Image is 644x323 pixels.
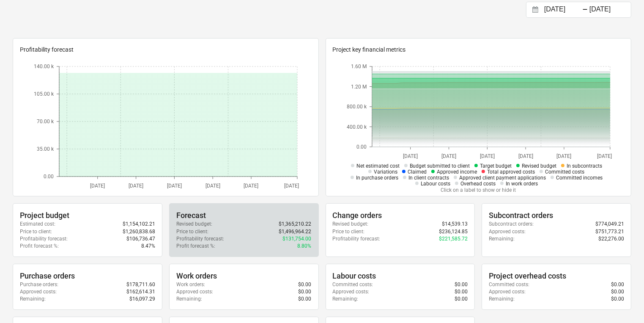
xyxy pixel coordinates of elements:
[176,210,312,221] div: Forecast
[333,281,373,288] p: Committed costs :
[455,295,468,303] p: $0.00
[167,183,182,189] tspan: [DATE]
[126,288,155,295] p: $162,614.31
[597,154,612,160] tspan: [DATE]
[333,295,359,303] p: Remaining :
[123,228,155,235] p: $1,260,838.68
[347,187,610,194] p: Click on a label to show or hide it
[126,235,155,243] p: $106,736.47
[20,221,55,228] p: Estimated cost :
[37,146,54,152] tspan: 35.00 k
[279,228,312,235] p: $1,496,964.22
[333,45,625,54] p: Project key financial metrics
[489,288,526,295] p: Approved costs :
[567,163,602,169] span: In subcontracts
[141,243,155,250] p: 8.47%
[176,235,224,243] p: Profitability forecast :
[176,221,212,228] p: Revised budget :
[480,163,512,169] span: Target budget
[37,119,54,125] tspan: 70.00 k
[20,243,59,250] p: Profit forecast % :
[279,221,312,228] p: $1,365,210.22
[441,154,456,160] tspan: [DATE]
[123,221,155,228] p: $1,154,102.21
[602,282,644,323] iframe: Chat Widget
[588,4,631,16] input: End Date
[20,295,46,303] p: Remaining :
[582,7,588,12] div: -
[347,104,367,110] tspan: 800.00 k
[299,288,312,295] p: $0.00
[595,228,624,235] p: $751,773.21
[598,235,624,243] p: $22,276.00
[126,281,155,288] p: $178,711.60
[489,271,624,281] div: Project overhead costs
[356,144,367,150] tspan: 0.00
[176,281,205,288] p: Work orders :
[489,221,534,228] p: Subcontract orders :
[20,281,58,288] p: Purchase orders :
[34,64,54,70] tspan: 140.00 k
[543,4,586,16] input: Start Date
[299,295,312,303] p: $0.00
[489,281,529,288] p: Committed costs :
[489,235,515,243] p: Remaining :
[176,228,208,235] p: Price to client :
[556,154,571,160] tspan: [DATE]
[333,210,468,221] div: Change orders
[351,84,367,90] tspan: 1.20 M
[480,154,495,160] tspan: [DATE]
[459,175,546,181] span: Approved client payment applications
[410,163,470,169] span: Budget submitted to client
[403,154,418,160] tspan: [DATE]
[283,235,312,243] p: $131,754.00
[437,169,477,175] span: Approved income
[244,183,259,189] tspan: [DATE]
[408,169,427,175] span: Claimed
[20,271,155,281] div: Purchase orders
[44,174,54,180] tspan: 0.00
[20,45,312,54] p: Profitability forecast
[176,271,312,281] div: Work orders
[522,163,556,169] span: Revised budget
[460,181,496,187] span: Overhead costs
[90,183,105,189] tspan: [DATE]
[408,175,449,181] span: In client contracts
[374,169,397,175] span: Variations
[421,181,450,187] span: Labour costs
[518,154,533,160] tspan: [DATE]
[455,281,468,288] p: $0.00
[285,183,299,189] tspan: [DATE]
[545,169,584,175] span: Committed costs
[34,91,54,97] tspan: 105.00 k
[333,221,369,228] p: Revised budget :
[20,228,52,235] p: Price to client :
[611,281,624,288] p: $0.00
[20,235,68,243] p: Profitability forecast :
[206,183,220,189] tspan: [DATE]
[442,221,468,228] p: $14,539.13
[333,271,468,281] div: Labour costs
[176,288,213,295] p: Approved costs :
[487,169,535,175] span: Total approved costs
[506,181,538,187] span: In work orders
[129,183,144,189] tspan: [DATE]
[176,243,215,250] p: Profit forecast % :
[333,235,381,243] p: Profitability forecast :
[439,235,468,243] p: $221,585.72
[489,210,624,221] div: Subcontract orders
[129,295,155,303] p: $16,097.29
[528,5,543,15] button: Interact with the calendar and add the check-in date for your trip.
[455,288,468,295] p: $0.00
[298,243,312,250] p: 8.80%
[351,64,367,70] tspan: 1.60 M
[356,163,400,169] span: Net estimated cost
[299,281,312,288] p: $0.00
[20,288,57,295] p: Approved costs :
[356,175,398,181] span: In purchase orders
[595,221,624,228] p: $774,049.21
[556,175,603,181] span: Committed incomes
[489,295,515,303] p: Remaining :
[333,228,365,235] p: Price to client :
